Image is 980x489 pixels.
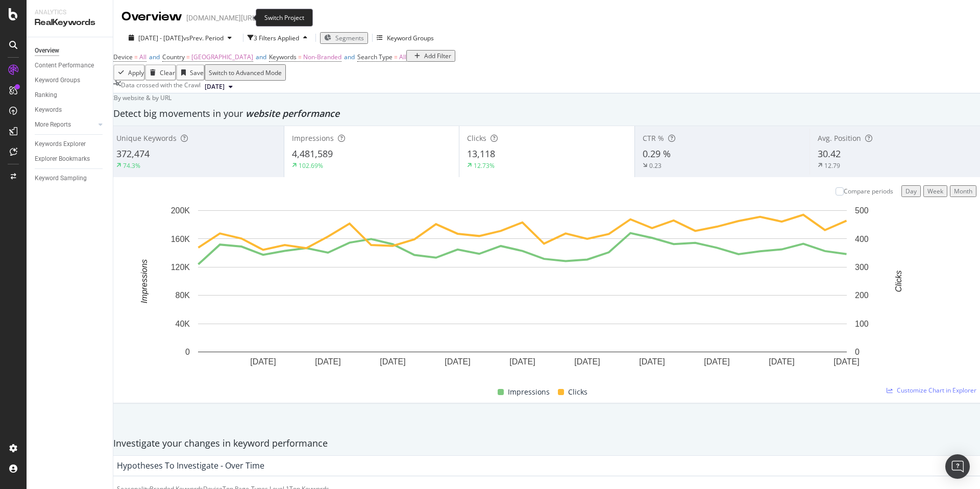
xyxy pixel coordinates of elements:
text: 300 [855,263,869,272]
span: 2025 Jul. 25th [205,82,225,91]
div: Explorer Bookmarks [35,154,90,164]
div: Keywords Explorer [35,139,86,150]
span: vs Prev. Period [183,34,224,42]
div: Open Intercom Messenger [945,454,970,479]
button: Month [950,185,976,197]
div: Investigate your changes in keyword performance [113,437,980,450]
button: Keyword Groups [377,30,434,46]
div: Keyword Groups [35,75,80,86]
text: 160K [171,235,190,243]
div: Content Performance [35,60,94,71]
span: = [186,53,190,61]
div: Week [927,187,943,195]
button: [DATE] [201,81,237,93]
span: By website & by URL [114,93,171,102]
span: 372,474 [116,148,150,160]
div: RealKeywords [35,17,105,29]
button: Clear [145,64,176,81]
span: Keywords [269,53,297,61]
div: Detect big movements in your [113,107,980,120]
text: [DATE] [445,357,470,366]
span: 30.42 [818,148,841,160]
button: Apply [113,64,145,81]
div: Keyword Groups [387,34,434,42]
span: [GEOGRAPHIC_DATA] [191,53,253,61]
span: CTR % [643,133,664,143]
button: Week [923,185,947,197]
span: All [399,53,406,61]
div: Month [954,187,972,195]
text: 40K [176,320,190,328]
button: 3 Filters Applied [248,30,311,46]
span: Customize Chart in Explorer [897,386,976,395]
div: Hypotheses to Investigate - Over Time [117,460,264,471]
div: [DOMAIN_NAME][URL] [186,13,258,23]
div: 12.79 [824,161,840,170]
text: [DATE] [769,357,794,366]
button: Segments [320,32,368,44]
span: Impressions [292,133,334,143]
span: and [256,53,266,61]
a: Customize Chart in Explorer [887,386,976,395]
a: Content Performance [35,60,106,71]
text: [DATE] [380,357,405,366]
button: Add Filter [406,50,455,62]
div: 12.73% [474,161,495,170]
div: 3 Filters Applied [254,34,299,42]
span: Search Type [357,53,393,61]
button: Switch to Advanced Mode [205,64,286,81]
div: Save [190,68,204,77]
svg: A chart. [117,205,928,382]
div: More Reports [35,119,71,130]
text: [DATE] [639,357,665,366]
div: Switch to Advanced Mode [209,68,282,77]
div: Switch Project [256,9,313,27]
div: Apply [128,68,144,77]
a: More Reports [35,119,95,130]
text: [DATE] [509,357,535,366]
div: 0.23 [649,161,661,170]
text: 0 [185,348,190,356]
div: Analytics [35,8,105,17]
div: legacy label [108,93,171,102]
span: Unique Keywords [116,133,177,143]
text: [DATE] [574,357,600,366]
button: Save [176,64,205,81]
span: Clicks [467,133,486,143]
text: 400 [855,235,869,243]
text: 120K [171,263,190,272]
span: = [394,53,398,61]
span: 0.29 % [643,148,671,160]
div: 102.69% [299,161,323,170]
span: Device [113,53,133,61]
span: Segments [335,34,364,42]
text: Clicks [894,271,903,292]
text: 200K [171,206,190,215]
span: Country [162,53,185,61]
text: [DATE] [315,357,340,366]
div: Day [905,187,917,195]
div: Compare periods [844,187,893,195]
text: 200 [855,291,869,300]
span: 13,118 [467,148,495,160]
button: Day [901,185,921,197]
a: Keywords Explorer [35,139,106,150]
a: Explorer Bookmarks [35,154,106,164]
div: Keywords [35,105,62,115]
span: Impressions [508,386,550,398]
div: Overview [121,8,182,26]
text: [DATE] [834,357,859,366]
span: Non-Branded [303,53,341,61]
span: = [134,53,138,61]
div: Overview [35,45,59,56]
a: Keywords [35,105,106,115]
button: [DATE] - [DATE]vsPrev. Period [121,33,239,43]
div: Clear [160,68,175,77]
div: Add Filter [424,52,451,60]
a: Ranking [35,90,106,101]
span: and [344,53,355,61]
text: [DATE] [250,357,276,366]
span: and [149,53,160,61]
div: Keyword Sampling [35,173,87,184]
